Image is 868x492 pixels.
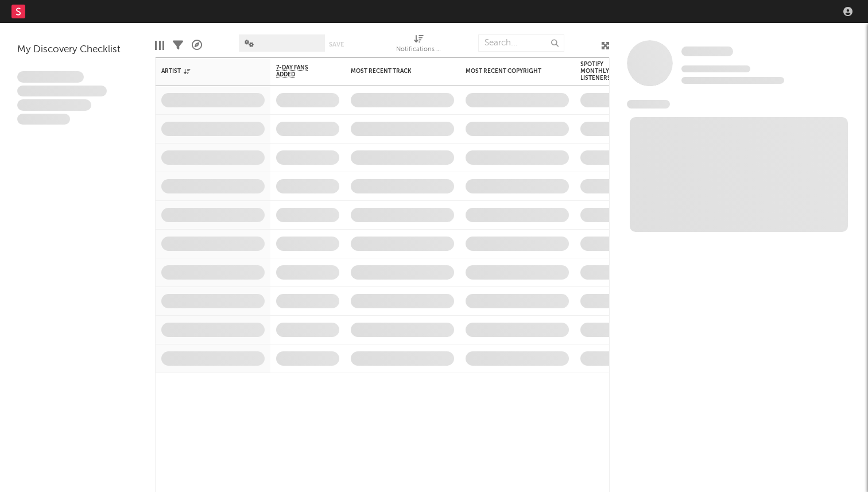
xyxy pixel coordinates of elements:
a: Some Artist [681,46,733,57]
span: 7-Day Fans Added [276,64,322,78]
span: Lorem ipsum dolor [17,71,84,83]
div: Most Recent Track [351,68,437,75]
div: Notifications (Artist) [396,29,442,62]
span: Aliquam viverra [17,114,70,125]
div: My Discovery Checklist [17,43,138,57]
div: Most Recent Copyright [466,68,552,75]
div: Spotify Monthly Listeners [580,61,621,82]
div: Artist [161,68,247,75]
span: 0 fans last week [681,77,784,84]
div: Notifications (Artist) [396,43,442,57]
div: A&R Pipeline [192,29,202,62]
input: Search... [478,34,564,52]
span: News Feed [627,100,670,109]
span: Praesent ac interdum [17,99,91,111]
div: Filters [173,29,183,62]
div: Edit Columns [155,29,164,62]
span: Some Artist [681,47,733,56]
span: Integer aliquet in purus et [17,86,107,97]
button: Save [329,41,344,48]
span: Tracking Since: [DATE] [681,65,750,72]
